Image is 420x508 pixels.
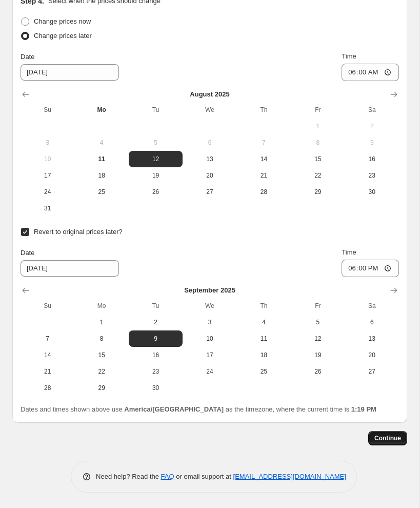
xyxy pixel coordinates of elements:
[187,106,232,114] span: We
[183,363,236,380] button: Wednesday September 24 2025
[291,167,345,184] button: Friday August 22 2025
[133,367,178,376] span: 23
[183,330,236,347] button: Wednesday September 10 2025
[241,171,287,180] span: 21
[183,347,236,363] button: Wednesday September 17 2025
[25,106,70,114] span: Su
[187,155,232,163] span: 13
[295,171,341,180] span: 22
[291,298,345,314] th: Friday
[25,155,70,163] span: 10
[133,171,178,180] span: 19
[295,351,341,359] span: 19
[241,139,287,147] span: 7
[74,134,128,151] button: Monday August 4 2025
[295,318,341,326] span: 5
[183,151,236,167] button: Wednesday August 13 2025
[161,473,174,480] a: FAQ
[18,283,33,298] button: Show previous month, August 2025
[34,32,92,40] span: Change prices later
[349,171,395,180] span: 23
[349,351,395,359] span: 20
[129,134,183,151] button: Tuesday August 5 2025
[187,318,232,326] span: 3
[74,363,128,380] button: Monday September 22 2025
[345,330,399,347] button: Saturday September 13 2025
[21,53,34,61] span: Date
[291,151,345,167] button: Friday August 15 2025
[387,87,401,102] button: Show next month, September 2025
[342,64,399,81] input: 12:00
[291,363,345,380] button: Friday September 26 2025
[349,318,395,326] span: 6
[349,106,395,114] span: Sa
[74,167,128,184] button: Monday August 18 2025
[342,260,399,277] input: 12:00
[133,318,178,326] span: 2
[174,473,233,480] span: or email support at
[129,314,183,330] button: Tuesday September 2 2025
[21,134,74,151] button: Sunday August 3 2025
[241,367,287,376] span: 25
[349,188,395,196] span: 30
[129,380,183,396] button: Tuesday September 30 2025
[237,314,291,330] button: Thursday September 4 2025
[74,347,128,363] button: Monday September 15 2025
[25,139,70,147] span: 3
[25,171,70,180] span: 17
[237,330,291,347] button: Thursday September 11 2025
[241,188,287,196] span: 28
[241,106,287,114] span: Th
[345,167,399,184] button: Saturday August 23 2025
[21,330,74,347] button: Sunday September 7 2025
[78,351,124,359] span: 15
[183,167,236,184] button: Wednesday August 20 2025
[349,302,395,310] span: Sa
[295,188,341,196] span: 29
[21,102,74,118] th: Sunday
[21,64,119,81] input: 8/11/2025
[78,302,124,310] span: Mo
[349,139,395,147] span: 9
[21,249,34,257] span: Date
[237,151,291,167] button: Thursday August 14 2025
[187,139,232,147] span: 6
[25,188,70,196] span: 24
[237,184,291,200] button: Thursday August 28 2025
[133,302,178,310] span: Tu
[345,102,399,118] th: Saturday
[237,298,291,314] th: Thursday
[241,335,287,343] span: 11
[187,367,232,376] span: 24
[133,106,178,114] span: Tu
[78,106,124,114] span: Mo
[124,405,224,413] b: America/[GEOGRAPHIC_DATA]
[342,248,356,256] span: Time
[187,302,232,310] span: We
[21,200,74,217] button: Sunday August 31 2025
[345,298,399,314] th: Saturday
[241,302,287,310] span: Th
[345,363,399,380] button: Saturday September 27 2025
[345,347,399,363] button: Saturday September 20 2025
[129,347,183,363] button: Tuesday September 16 2025
[74,298,128,314] th: Monday
[133,335,178,343] span: 9
[187,171,232,180] span: 20
[25,204,70,212] span: 31
[21,298,74,314] th: Sunday
[21,151,74,167] button: Sunday August 10 2025
[133,384,178,392] span: 30
[78,139,124,147] span: 4
[25,351,70,359] span: 14
[291,118,345,134] button: Friday August 1 2025
[25,367,70,376] span: 21
[295,155,341,163] span: 15
[183,314,236,330] button: Wednesday September 3 2025
[345,151,399,167] button: Saturday August 16 2025
[295,367,341,376] span: 26
[349,367,395,376] span: 27
[345,314,399,330] button: Saturday September 6 2025
[129,298,183,314] th: Tuesday
[187,188,232,196] span: 27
